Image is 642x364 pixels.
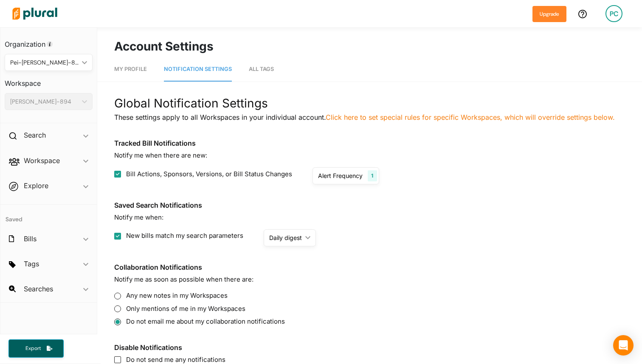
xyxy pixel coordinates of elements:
input: Bill Actions, Sponsors, Versions, or Bill Status Changes [114,171,121,178]
div: [PERSON_NAME]-894 [10,97,79,106]
h2: Workspace [24,156,60,165]
span: Export [20,345,47,352]
div: Pei-[PERSON_NAME]-894 [10,58,79,67]
span: Bill Actions, Sponsors, Versions, or Bill Status Changes [126,169,292,179]
h3: Tracked Bill Notifications [114,139,625,147]
span: My Profile [114,66,147,72]
h3: Organization [5,32,93,51]
h3: Disable Notifications [114,344,625,352]
span: Only mentions of me in my Workspaces [126,304,245,314]
input: Do not send me any notifications [114,356,121,363]
div: PC [605,5,622,22]
div: Global Notification Settings [114,94,625,112]
a: PC [599,2,629,25]
input: Do not email me about my collaboration notifications [114,319,121,325]
div: Tooltip anchor [46,40,53,48]
button: Upgrade [532,6,566,22]
label: Do not email me about my collaboration notifications [114,317,625,327]
h1: Account Settings [114,37,625,55]
input: Any new notes in my Workspaces [114,293,121,299]
h4: Saved [0,205,97,226]
div: 1 [368,170,377,181]
a: Notification Settings [164,57,232,82]
h3: Collaboration Notifications [114,263,625,271]
div: Daily digest [269,233,302,242]
h2: Bills [24,234,37,243]
h3: Saved Search Notifications [114,201,625,209]
a: Upgrade [532,9,566,18]
h2: Explore [24,181,48,190]
p: Notify me when: [114,213,625,223]
h2: Tags [24,259,39,268]
div: Open Intercom Messenger [613,335,634,356]
span: New bills match my search parameters [126,231,243,241]
span: Notification Settings [164,66,232,72]
input: Only mentions of me in my Workspaces [114,305,121,312]
a: My Profile [114,57,147,82]
h3: Workspace [5,71,93,90]
a: Click here to set special rules for specific Workspaces, which will override settings below. [326,113,615,121]
div: Alert Frequency [318,171,363,180]
h2: Searches [24,284,53,293]
p: Notify me when there are new: [114,151,625,161]
input: New bills match my search parameters [114,233,121,240]
label: Any new notes in my Workspaces [114,291,625,301]
span: All Tags [249,66,274,72]
a: All Tags [249,57,274,82]
p: These settings apply to all Workspaces in your individual account. [114,112,625,122]
p: Notify me as soon as possible when there are: [114,275,625,285]
h2: Search [24,130,46,140]
button: Export [8,339,64,358]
